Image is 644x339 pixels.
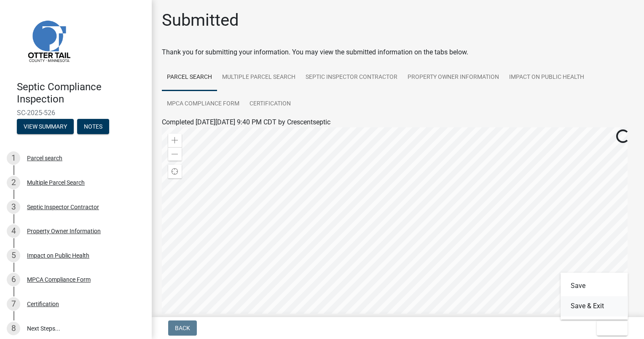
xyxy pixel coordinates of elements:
div: Septic Inspector Contractor [27,204,99,210]
button: Save [561,276,628,296]
span: SC-2025-526 [17,109,135,117]
div: Exit [561,272,628,320]
button: Exit [597,320,628,336]
div: Property Owner Information [27,228,101,234]
div: 2 [7,176,20,189]
a: Impact on Public Health [504,64,589,91]
div: Impact on Public Health [27,253,89,258]
a: Property Owner Information [402,64,504,91]
div: Zoom in [168,134,182,147]
h1: Submitted [162,10,239,30]
span: Completed [DATE][DATE] 9:40 PM CDT by Crescentseptic [162,118,330,126]
wm-modal-confirm: Summary [17,124,74,130]
button: Back [168,320,197,336]
h4: Septic Compliance Inspection [17,81,145,105]
div: 3 [7,200,20,214]
img: Otter Tail County, Minnesota [17,9,80,72]
wm-modal-confirm: Notes [77,124,109,130]
div: 7 [7,297,20,311]
a: Parcel search [162,64,217,91]
a: Certification [244,91,296,118]
div: 1 [7,151,20,165]
span: Exit [604,325,616,331]
div: Multiple Parcel Search [27,180,85,186]
div: Certification [27,301,59,307]
div: 5 [7,249,20,262]
button: Notes [77,119,109,134]
a: Septic Inspector Contractor [301,64,402,91]
div: Zoom out [168,147,182,161]
span: Back [175,325,190,331]
div: 8 [7,322,20,335]
div: 6 [7,273,20,286]
div: Thank you for submitting your information. You may view the submitted information on the tabs below. [162,47,634,57]
div: MPCA Compliance Form [27,277,91,282]
a: Multiple Parcel Search [217,64,301,91]
button: Save & Exit [561,296,628,316]
div: Find my location [168,165,182,178]
div: Parcel search [27,155,62,161]
div: 4 [7,224,20,238]
a: MPCA Compliance Form [162,91,244,118]
button: View Summary [17,119,74,134]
